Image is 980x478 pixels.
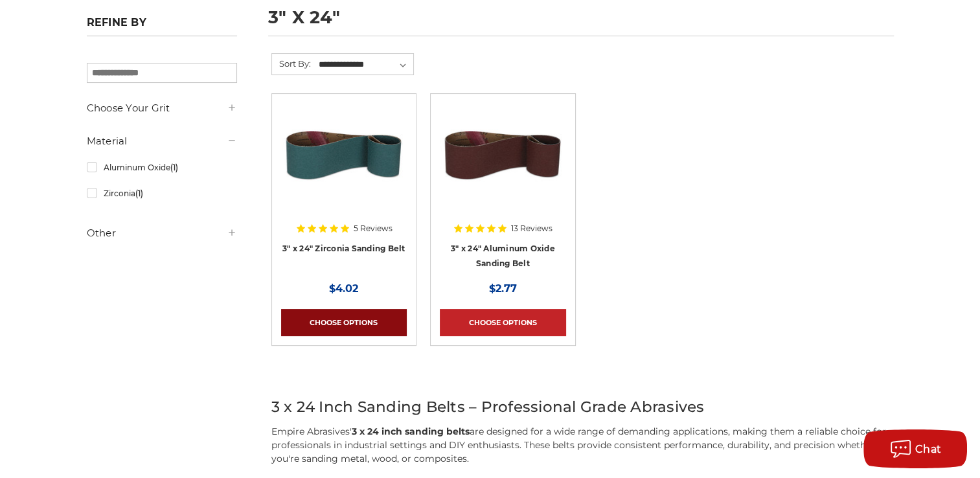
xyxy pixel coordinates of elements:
button: Chat [863,429,967,468]
h5: Refine by [87,16,237,36]
span: (1) [135,188,142,198]
a: Choose Options [281,309,407,336]
h5: Material [87,133,237,149]
h5: Choose Your Grit [87,100,237,116]
a: Zirconia [87,182,237,205]
span: Chat [915,443,942,455]
span: (1) [170,163,177,172]
select: Sort By: [317,55,413,74]
a: Aluminum Oxide [87,156,237,179]
label: Sort By: [272,54,311,73]
a: 3" x 24" Aluminum Oxide Sanding Belt [440,103,565,269]
h1: 3" x 24" [268,8,894,36]
a: Choose Options [440,309,565,336]
a: 3" x 24" Zirconia Sanding Belt [281,103,407,269]
img: 3" x 24" Zirconia Sanding Belt [281,103,407,207]
h2: 3 x 24 Inch Sanding Belts – Professional Grade Abrasives [271,396,894,418]
strong: 3 x 24 inch sanding belts [352,426,470,437]
img: 3" x 24" Aluminum Oxide Sanding Belt [440,103,565,207]
h5: Other [87,225,237,241]
p: Empire Abrasives' are designed for a wide range of demanding applications, making them a reliable... [271,425,894,466]
span: $2.77 [489,282,517,295]
span: $4.02 [329,282,358,295]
